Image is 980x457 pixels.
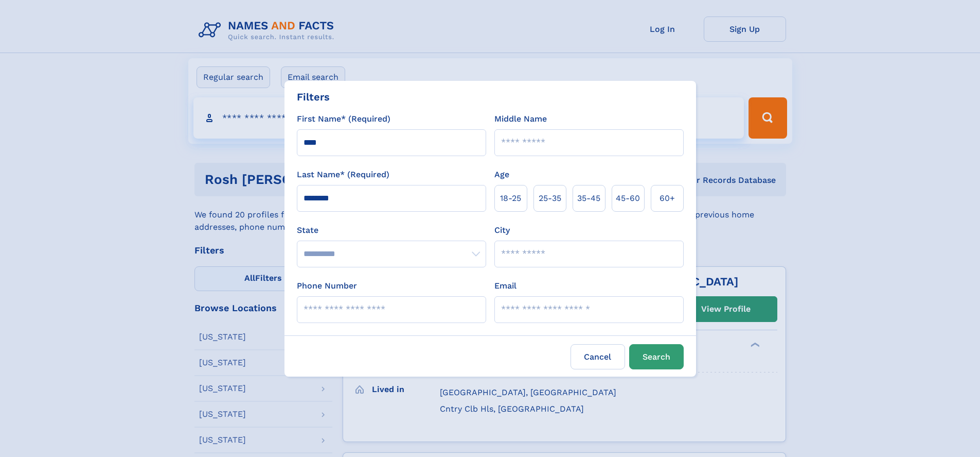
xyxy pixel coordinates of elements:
[297,89,330,105] div: Filters
[494,168,509,181] label: Age
[629,344,684,369] button: Search
[494,280,516,292] label: Email
[660,192,675,205] span: 60+
[571,344,625,369] label: Cancel
[494,224,510,236] label: City
[539,192,561,205] span: 25‑35
[297,224,486,236] label: State
[616,192,640,205] span: 45‑60
[297,113,390,125] label: First Name* (Required)
[494,113,547,125] label: Middle Name
[297,168,389,181] label: Last Name* (Required)
[297,280,357,292] label: Phone Number
[500,192,521,205] span: 18‑25
[577,192,600,205] span: 35‑45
